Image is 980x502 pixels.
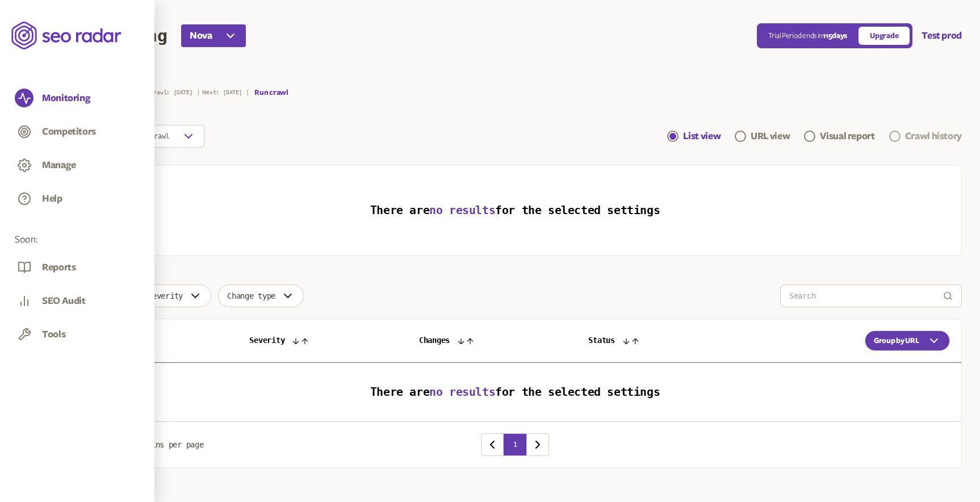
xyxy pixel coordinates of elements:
span: Group by URL [874,336,919,345]
button: Manage [42,159,76,171]
input: Search [789,285,943,307]
span: no results [429,385,495,399]
span: Soon: [15,233,140,246]
th: Severity [238,319,407,363]
a: Monitoring [15,89,140,110]
button: Change type [218,285,304,307]
p: Last crawl: [DATE] | Next: [DATE] | [133,89,249,96]
h3: There are for the selected settings [370,181,660,240]
a: Competitors [15,122,140,144]
a: List view [667,129,721,143]
button: Competitors [42,125,96,138]
div: Crawl history [905,129,962,143]
a: URL view [735,129,790,143]
span: Change type [227,291,275,300]
a: Upgrade [858,27,910,45]
th: Changes [408,319,577,363]
a: Visual report [804,129,874,143]
div: Visual report [820,129,874,143]
span: 115 days [823,32,847,40]
button: Help [42,193,62,205]
button: Monitoring [42,92,90,104]
span: Nova [190,29,212,43]
button: Nova [181,24,246,47]
span: no results [429,203,495,217]
button: Group by URL [865,331,950,351]
button: Severity [139,285,211,307]
th: Status [577,319,746,363]
button: Test prod [922,29,962,43]
span: Severity [148,291,183,300]
div: List view [683,129,721,143]
h3: There are for the selected settings [80,386,950,399]
span: domains per page [133,440,204,449]
button: Run crawl [254,88,288,97]
p: Trial Period ends in [768,31,847,40]
div: Navigation [667,125,962,148]
a: Crawl history [889,129,962,143]
button: 1 [504,433,526,456]
div: URL view [751,129,790,143]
